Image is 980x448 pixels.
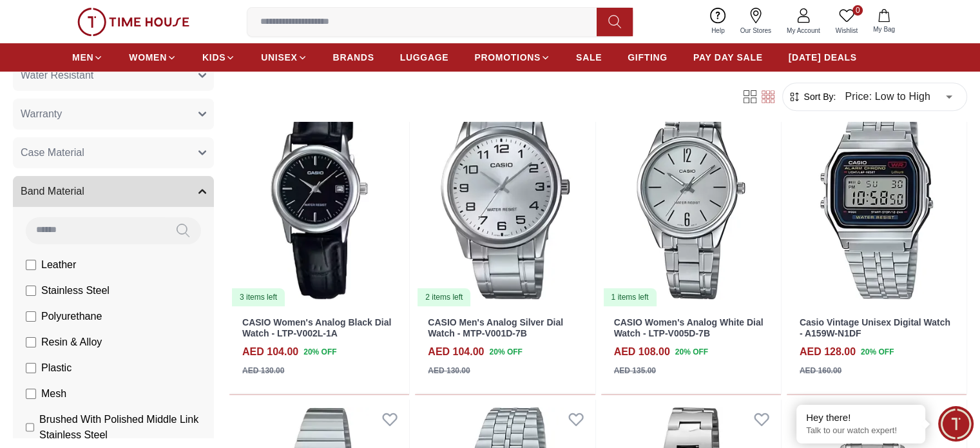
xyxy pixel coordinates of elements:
button: My Bag [865,6,903,37]
span: BRANDS [333,51,374,64]
a: 0Wishlist [828,5,865,38]
span: Water Resistant [21,68,93,83]
img: ... [77,8,189,36]
span: Leather [41,257,76,273]
span: Resin & Alloy [41,335,102,350]
span: My Bag [868,24,900,34]
span: Warranty [21,106,62,122]
a: WOMEN [129,46,177,69]
span: KIDS [202,51,226,64]
a: GIFTING [628,46,668,69]
div: AED 160.00 [800,365,841,376]
span: 0 [852,5,863,15]
a: PAY DAY SALE [693,46,763,69]
a: CASIO Women's Analog White Dial Watch - LTP-V005D-7B1 items left [601,80,781,307]
p: Talk to our watch expert! [806,425,916,436]
a: Help [704,5,733,38]
a: Casio Vintage Unisex Digital Watch - A159W-N1DF [800,317,950,338]
img: CASIO Women's Analog White Dial Watch - LTP-V005D-7B [601,80,781,307]
span: WOMEN [129,51,167,64]
div: Chat Widget [938,406,974,442]
a: LUGGAGE [400,46,449,69]
input: Mesh [26,389,36,399]
a: CASIO Men's Analog Silver Dial Watch - MTP-V001D-7B2 items left [415,80,595,307]
span: LUGGAGE [400,51,449,64]
input: Stainless Steel [26,286,36,296]
a: [DATE] DEALS [789,46,857,69]
div: AED 135.00 [614,365,656,376]
img: Casio Vintage Unisex Digital Watch - A159W-N1DF [787,80,966,307]
span: Sort By: [801,90,836,103]
span: SALE [576,51,602,64]
span: Help [706,26,730,35]
span: GIFTING [628,51,668,64]
a: CASIO Women's Analog White Dial Watch - LTP-V005D-7B [614,317,764,338]
span: PAY DAY SALE [693,51,763,64]
a: CASIO Women's Analog Black Dial Watch - LTP-V002L-1A [242,317,391,338]
span: Polyurethane [41,309,102,324]
h4: AED 108.00 [614,344,670,360]
span: 20 % OFF [861,346,894,358]
a: PROMOTIONS [474,46,550,69]
div: 2 items left [418,288,470,306]
a: KIDS [202,46,235,69]
h4: AED 128.00 [800,344,856,360]
a: CASIO Men's Analog Silver Dial Watch - MTP-V001D-7B [428,317,563,338]
a: Our Stores [733,5,779,38]
div: 1 items left [604,288,657,306]
span: My Account [782,26,825,35]
input: Plastic [26,363,36,373]
span: MEN [72,51,93,64]
div: Price: Low to High [836,79,961,115]
span: Case Material [21,145,84,161]
span: Brushed With Polished Middle Link Stainless Steel [39,412,206,443]
span: Band Material [21,184,84,199]
span: Plastic [41,360,72,376]
button: Water Resistant [13,60,214,91]
img: CASIO Men's Analog Silver Dial Watch - MTP-V001D-7B [415,80,595,307]
a: CASIO Women's Analog Black Dial Watch - LTP-V002L-1A3 items left [229,80,409,307]
input: Polyurethane [26,311,36,322]
button: Case Material [13,137,214,168]
button: Warranty [13,99,214,130]
a: MEN [72,46,103,69]
span: Our Stores [735,26,776,35]
img: CASIO Women's Analog Black Dial Watch - LTP-V002L-1A [229,80,409,307]
button: Band Material [13,176,214,207]
span: 20 % OFF [489,346,522,358]
div: AED 130.00 [428,365,470,376]
a: UNISEX [261,46,307,69]
span: Mesh [41,386,66,402]
a: BRANDS [333,46,374,69]
span: [DATE] DEALS [789,51,857,64]
span: 20 % OFF [303,346,336,358]
span: Stainless Steel [41,283,110,298]
h4: AED 104.00 [242,344,298,360]
div: Hey there! [806,411,916,424]
div: AED 130.00 [242,365,284,376]
div: 3 items left [232,288,285,306]
span: 20 % OFF [675,346,708,358]
input: Leather [26,260,36,270]
input: Resin & Alloy [26,337,36,347]
span: UNISEX [261,51,297,64]
button: Sort By: [788,90,836,103]
input: Brushed With Polished Middle Link Stainless Steel [26,422,34,433]
a: SALE [576,46,602,69]
span: Wishlist [831,26,863,35]
h4: AED 104.00 [428,344,484,360]
span: PROMOTIONS [474,51,541,64]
